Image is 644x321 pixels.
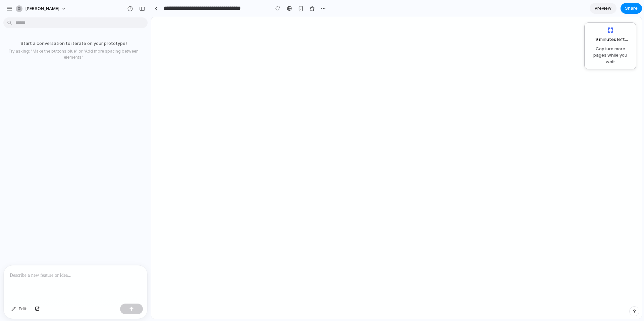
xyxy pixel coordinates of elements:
[590,36,628,43] span: 9 minutes left ...
[595,5,611,12] span: Preview
[13,3,70,14] button: [PERSON_NAME]
[3,40,144,47] p: Start a conversation to iterate on your prototype!
[25,5,59,12] span: [PERSON_NAME]
[625,5,638,12] span: Share
[621,3,642,14] button: Share
[590,3,616,14] a: Preview
[3,48,144,60] p: Try asking: "Make the buttons blue" or "Add more spacing between elements"
[589,46,632,65] span: Capture more pages while you wait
